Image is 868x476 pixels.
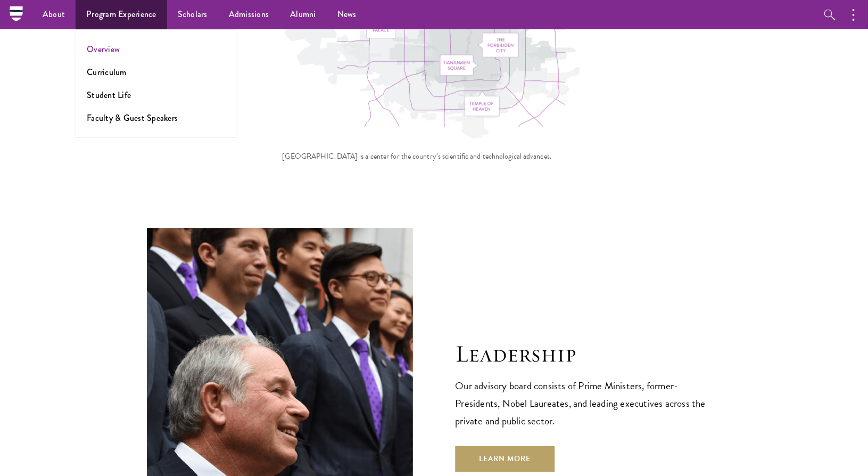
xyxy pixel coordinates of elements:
div: [GEOGRAPHIC_DATA] is a center for the country’s scientific and technological advances. [283,151,586,164]
h2: Leadership [456,339,722,369]
p: Our advisory board consists of Prime Ministers, former-Presidents, Nobel Laureates, and leading e... [456,377,722,430]
a: Overview [87,43,120,55]
a: Student Life [87,89,131,101]
a: Faculty & Guest Speakers [87,112,178,124]
a: Curriculum [87,66,127,78]
a: Learn More [456,446,555,471]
